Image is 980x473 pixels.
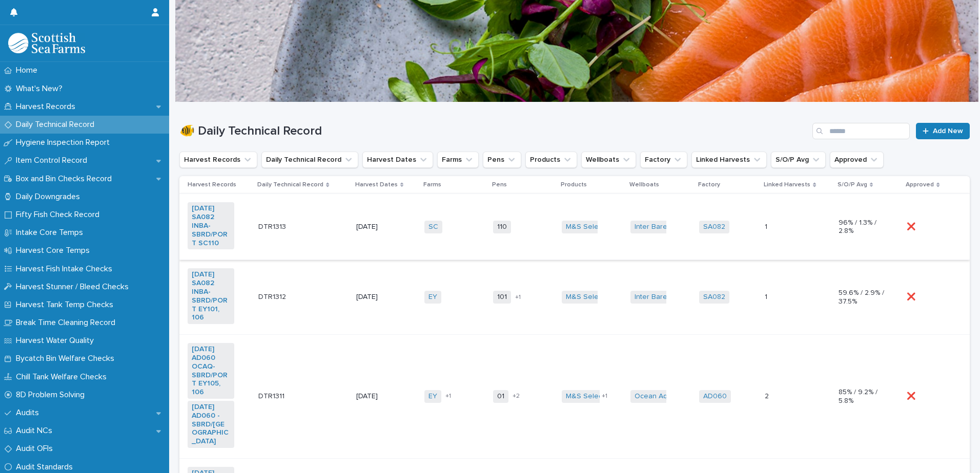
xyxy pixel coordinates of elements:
[561,179,587,190] p: Products
[12,300,121,310] p: Harvest Tank Temp Checks
[691,152,767,168] button: Linked Harvests
[12,462,81,472] p: Audit Standards
[428,223,438,231] a: SC
[629,179,659,190] p: Wellboats
[907,221,917,231] p: ❌
[12,210,108,220] p: Fifty Fish Check Record
[635,293,677,302] a: Inter Barents
[933,127,963,135] span: Add New
[257,179,323,190] p: Daily Technical Record
[12,444,61,454] p: Audit OFIs
[513,393,520,399] span: + 2
[12,336,102,346] p: Harvest Water Quality
[12,192,88,202] p: Daily Downgrades
[566,392,604,401] a: M&S Select
[12,156,95,165] p: Item Control Record
[493,390,508,403] span: 01
[812,123,910,139] input: Search
[423,179,441,190] p: Farms
[12,354,122,363] p: Bycatch Bin Welfare Checks
[179,152,257,168] button: Harvest Records
[12,228,91,238] p: Intake Core Temps
[356,392,403,401] p: [DATE]
[493,221,511,233] span: 110
[907,291,917,302] p: ❌
[839,289,885,306] p: 59.6% / 2.9% / 37.5%
[12,66,46,75] p: Home
[437,152,479,168] button: Farms
[192,204,230,247] a: [DATE] SA082 INBA-SBRD/PORT SC110
[765,390,771,401] p: 2
[356,293,403,302] p: [DATE]
[258,221,288,231] p: DTR1313
[179,194,970,260] tr: [DATE] SA082 INBA-SBRD/PORT SC110 DTR1313DTR1313 [DATE]SC 110M&S Select Inter Barents SA082 11 96...
[493,291,511,304] span: 101
[428,293,437,302] a: EY
[12,120,103,130] p: Daily Technical Record
[830,152,884,168] button: Approved
[703,293,725,302] a: SA082
[765,221,769,231] p: 1
[515,294,521,300] span: + 1
[906,179,934,190] p: Approved
[765,291,769,302] p: 1
[12,408,47,418] p: Audits
[12,264,120,274] p: Harvest Fish Intake Checks
[355,179,398,190] p: Harvest Dates
[525,152,577,168] button: Products
[12,174,120,184] p: Box and Bin Checks Record
[179,335,970,459] tr: [DATE] AD060 OCAQ-SBRD/PORT EY105, 106 [DATE] AD060 -SBRD/[GEOGRAPHIC_DATA] DTR1311DTR1311 [DATE]...
[838,179,867,190] p: S/O/P Avg
[703,223,725,231] a: SA082
[12,282,137,292] p: Harvest Stunner / Bleed Checks
[635,392,679,401] a: Ocean Aquila
[8,33,85,53] img: mMrefqRFQpe26GRNOUkG
[907,390,917,401] p: ❌
[261,152,358,168] button: Daily Technical Record
[566,223,604,231] a: M&S Select
[258,390,287,401] p: DTR1311
[12,84,71,94] p: What's New?
[12,318,124,328] p: Break Time Cleaning Record
[764,179,810,190] p: Linked Harvests
[179,124,808,139] h1: 🐠 Daily Technical Record
[192,345,230,397] a: [DATE] AD060 OCAQ-SBRD/PORT EY105, 106
[916,123,970,139] a: Add New
[445,393,451,399] span: + 1
[771,152,826,168] button: S/O/P Avg
[356,223,403,231] p: [DATE]
[12,390,93,400] p: 8D Problem Solving
[703,392,727,401] a: AD060
[12,246,98,255] p: Harvest Core Temps
[839,388,885,405] p: 85% / 9.2% / 5.8%
[12,102,84,112] p: Harvest Records
[581,152,636,168] button: Wellboats
[698,179,720,190] p: Factory
[566,293,604,302] a: M&S Select
[483,152,521,168] button: Pens
[188,179,236,190] p: Harvest Records
[12,138,118,147] p: Hygiene Inspection Report
[12,426,60,436] p: Audit NCs
[640,152,687,168] button: Factory
[179,260,970,335] tr: [DATE] SA082 INBA-SBRD/PORT EY101, 106 DTR1312DTR1312 [DATE]EY 101+1M&S Select Inter Barents SA08...
[492,179,507,190] p: Pens
[602,393,607,399] span: + 1
[258,291,288,302] p: DTR1312
[839,219,885,236] p: 96% / 1.3% / 2.8%
[428,392,437,401] a: EY
[635,223,677,231] a: Inter Barents
[192,403,230,446] a: [DATE] AD060 -SBRD/[GEOGRAPHIC_DATA]
[362,152,433,168] button: Harvest Dates
[12,372,115,382] p: Chill Tank Welfare Checks
[192,270,230,322] a: [DATE] SA082 INBA-SBRD/PORT EY101, 106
